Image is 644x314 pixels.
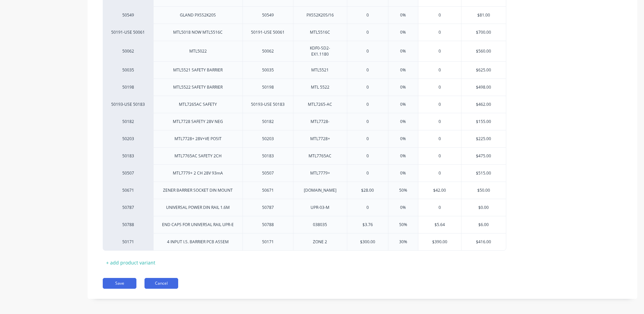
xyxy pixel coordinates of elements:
[386,199,420,216] div: 0%
[174,11,221,20] div: GLAND PXSS2K20S
[303,238,337,246] div: ZONE 2
[347,7,388,24] div: 0
[386,62,420,78] div: 0%
[168,66,228,74] div: MTL5521 SAFETY BARRIER
[109,239,147,245] div: 50171
[251,47,285,56] div: 50062
[347,96,388,113] div: 0
[144,278,178,289] button: Cancel
[418,62,461,78] div: 0
[109,170,147,176] div: 50507
[461,7,506,24] div: $81.00
[461,165,506,182] div: $515.00
[347,182,388,199] div: $28.00
[103,182,506,199] div: 50671ZENER BARRIER SOCKET DIN MOUNT50671[DOMAIN_NAME]$28.0050%$42.00$50.00
[418,43,461,60] div: 0
[103,61,506,78] div: 50035MTL5521 SAFETY BARRIER50035MTL552100%0$625.00
[303,134,337,143] div: MTL7728+
[347,199,388,216] div: 0
[303,117,337,126] div: MTL7728-
[173,100,222,109] div: MTL7265AC SAFETY
[296,44,345,59] div: KDF0-SD2-EX1.1180
[251,117,285,126] div: 50182
[246,28,290,37] div: 50191-USE 50061
[303,83,337,92] div: MTL 5522
[418,165,461,182] div: 0
[103,6,506,24] div: 50549GLAND PXSS2K20S50549PXSS2K20S/1600%0$81.00
[418,7,461,24] div: 0
[109,205,147,211] div: 50787
[418,216,461,233] div: $5.64
[251,11,285,20] div: 50549
[461,96,506,113] div: $462.00
[418,199,461,216] div: 0
[103,233,506,251] div: 501714 INPUT I.S. BARRIER PCB ASSEM50171ZONE 2$300.0030%$390.00$416.00
[109,67,147,73] div: 50035
[347,43,388,60] div: 0
[109,119,147,125] div: 50182
[386,148,420,164] div: 0%
[386,182,420,199] div: 50%
[251,220,285,229] div: 50788
[461,62,506,78] div: $625.00
[167,169,228,178] div: MTL7779+ 2 CH 28V 93mA
[103,24,506,41] div: 50191-USE 50061MTL5018 NOW MTL5516C50191-USE 50061MTL5516C00%0$700.00
[347,216,388,233] div: $3.76
[347,62,388,78] div: 0
[103,130,506,147] div: 50203MTL7728+ 28V+VE POSIT50203MTL7728+00%0$225.00
[303,169,337,178] div: MTL7779+
[109,136,147,142] div: 50203
[109,187,147,193] div: 50671
[418,113,461,130] div: 0
[303,220,337,229] div: 038035
[251,134,285,143] div: 50203
[347,233,388,250] div: $300.00
[386,79,420,96] div: 0%
[347,79,388,96] div: 0
[158,186,238,195] div: ZENER BARRIER SOCKET DIN MOUNT
[461,113,506,130] div: $155.00
[386,113,420,130] div: 0%
[386,24,420,41] div: 0%
[168,28,228,37] div: MTL5018 NOW MTL5516C
[161,203,235,212] div: UNIVERSAL POWER DIN RAIL 1.6M
[301,11,339,20] div: PXSS2K20S/16
[162,238,234,246] div: 4 INPUT I.S. BARRIER PCB ASSEM
[347,24,388,41] div: 0
[302,100,337,109] div: MTL7265-AC
[386,130,420,147] div: 0%
[103,96,506,113] div: 50193-USE 50183MTL7265AC SAFETY50193-USE 50183MTL7265-AC00%0$462.00
[246,100,290,109] div: 50193-USE 50183
[461,216,506,233] div: $6.00
[103,216,506,233] div: 50788END CAPS FOR UNIVERSAL RAIL UPR-E50788038035$3.7650%$5.64$6.00
[109,12,147,18] div: 50549
[418,96,461,113] div: 0
[103,78,506,96] div: 50198MTL5522 SAFETY BARRIER50198MTL 552200%0$498.00
[418,24,461,41] div: 0
[461,148,506,164] div: $475.00
[347,113,388,130] div: 0
[251,152,285,160] div: 50183
[347,130,388,147] div: 0
[157,220,239,229] div: END CAPS FOR UNIVERSAL RAIL UPR-E
[251,238,285,246] div: 50171
[461,24,506,41] div: $700.00
[418,130,461,147] div: 0
[418,148,461,164] div: 0
[461,79,506,96] div: $498.00
[103,113,506,130] div: 50182MTL7728 SAFETY 28V NEG50182MTL7728-00%0$155.00
[109,29,147,35] div: 50191-USE 50061
[386,165,420,182] div: 0%
[461,233,506,250] div: $416.00
[169,152,227,160] div: MTL7765AC SAFETY 2CH
[103,257,159,268] div: + add product variant
[386,7,420,24] div: 0%
[418,182,461,199] div: $42.00
[386,216,420,233] div: 50%
[109,101,147,107] div: 50193-USE 50183
[298,186,342,195] div: [DOMAIN_NAME]
[103,278,136,289] button: Save
[109,222,147,228] div: 50788
[461,199,506,216] div: $0.00
[303,203,337,212] div: UPR-03-M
